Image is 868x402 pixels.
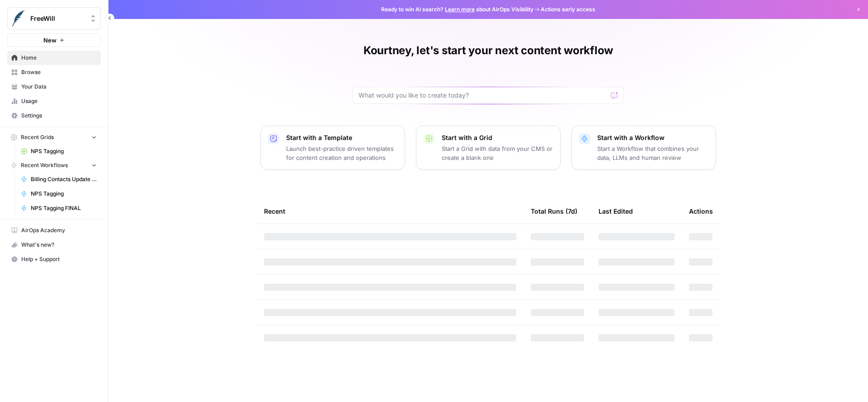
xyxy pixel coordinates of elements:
[260,126,405,170] button: Start with a TemplateLaunch best-practice driven templates for content creation and operations
[31,175,97,183] span: Billing Contacts Update Workflow v3.0
[21,54,97,62] span: Home
[21,83,97,91] span: Your Data
[31,147,97,155] span: NPS Tagging
[286,144,397,162] p: Launch best-practice driven templates for content creation and operations
[442,144,553,162] p: Start a Grid with data from your CMS or create a blank one
[17,172,101,187] a: Billing Contacts Update Workflow v3.0
[7,108,101,123] a: Settings
[21,97,97,105] span: Usage
[359,91,607,100] input: What would you like to create today?
[7,131,101,144] button: Recent Grids
[7,79,101,94] a: Your Data
[43,36,57,45] span: New
[21,161,68,169] span: Recent Workflows
[10,10,27,27] img: FreeWill Logo
[597,133,708,142] p: Start with a Workflow
[7,159,101,172] button: Recent Workflows
[17,144,101,159] a: NPS Tagging
[7,65,101,79] a: Browse
[286,133,397,142] p: Start with a Template
[597,144,708,162] p: Start a Workflow that combines your data, LLMs and human review
[7,94,101,108] a: Usage
[571,126,716,170] button: Start with a WorkflowStart a Workflow that combines your data, LLMs and human review
[21,226,97,234] span: AirOps Academy
[8,238,100,252] div: What's new?
[7,7,101,30] button: Workspace: FreeWill
[17,187,101,201] a: NPS Tagging
[381,5,533,14] span: Ready to win AI search? about AirOps Visibility
[7,252,101,266] button: Help + Support
[21,255,97,263] span: Help + Support
[531,199,577,224] div: Total Runs (7d)
[7,238,101,252] button: What's new?
[31,204,97,212] span: NPS Tagging FINAL
[442,133,553,142] p: Start with a Grid
[7,33,101,47] button: New
[416,126,561,170] button: Start with a GridStart a Grid with data from your CMS or create a blank one
[17,201,101,215] a: NPS Tagging FINAL
[363,43,613,58] h1: Kourtney, let's start your next content workflow
[21,133,54,141] span: Recent Grids
[7,223,101,238] a: AirOps Academy
[264,199,516,224] div: Recent
[689,199,713,224] div: Actions
[31,190,97,198] span: NPS Tagging
[21,112,97,120] span: Settings
[599,199,633,224] div: Last Edited
[21,68,97,76] span: Browse
[541,5,595,14] span: Actions early access
[30,14,85,23] span: FreeWill
[445,6,475,13] a: Learn more
[7,51,101,65] a: Home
